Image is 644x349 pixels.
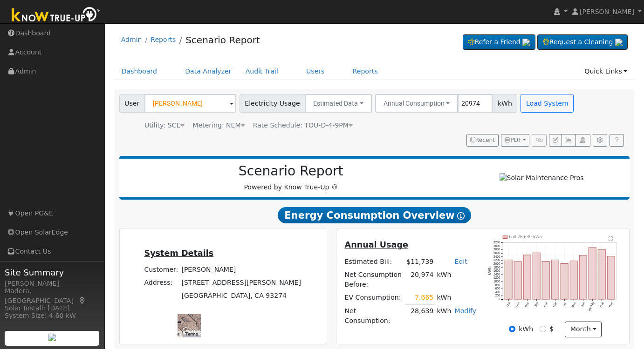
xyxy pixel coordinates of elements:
text: kWh [487,266,492,275]
label: $ [549,324,554,334]
rect: onclick="" [570,261,577,299]
span: kWh [492,94,517,113]
text: 2800 [493,248,500,251]
span: User [119,94,145,113]
td: Estimated Bill: [343,255,405,268]
rect: onclick="" [505,260,512,299]
div: Madera, [GEOGRAPHIC_DATA] [5,286,100,306]
td: kWh [435,304,453,327]
text: Jan [534,301,539,307]
button: Estimated Data [305,94,372,113]
button: Settings [593,134,607,147]
a: Users [299,63,332,80]
text: Aug [599,301,604,308]
span: PDF [505,137,521,143]
text: 1000 [493,280,500,283]
img: retrieve [522,39,530,46]
a: Reports [151,36,176,43]
td: 20,974 [405,268,435,291]
label: kWh [519,324,533,334]
input: Select a User [144,94,236,113]
span: Site Summary [5,266,100,279]
td: 28,639 [405,304,435,327]
text: 3000 [493,244,500,247]
rect: onclick="" [514,262,521,299]
input: kWh [509,326,515,332]
text: 2200 [493,258,500,262]
text: 200 [495,294,500,297]
text: 1800 [493,265,500,268]
td: kWh [435,291,453,304]
rect: onclick="" [561,263,568,299]
td: Address: [143,276,180,289]
div: [PERSON_NAME] [5,279,100,289]
text: Feb [543,301,548,307]
text: Sep [608,301,614,308]
i: Show Help [457,212,465,220]
td: $11,739 [405,255,435,268]
div: Utility: SCE [144,121,185,130]
span: [PERSON_NAME] [580,8,634,15]
text: 1200 [493,276,500,279]
td: Net Consumption: [343,304,405,327]
text: 600 [495,287,500,290]
a: Audit Trail [239,63,285,80]
text: 3200 [493,241,500,244]
td: EV Consumption: [343,291,405,304]
text: 2000 [493,262,500,265]
text: 0 [499,297,500,301]
rect: onclick="" [551,260,559,299]
text: 800 [495,283,500,286]
rect: onclick="" [533,253,540,299]
a: Modify [454,307,476,315]
button: month [565,322,602,337]
rect: onclick="" [607,256,615,299]
img: retrieve [48,334,56,341]
div: Solar Install: [DATE] [5,303,100,313]
a: Dashboard [115,63,164,80]
text: 1400 [493,272,500,275]
text: 400 [495,290,500,294]
button: Login As [575,134,590,147]
a: Request a Cleaning [537,34,628,50]
button: PDF [501,134,529,147]
a: Terms (opens in new tab) [185,331,198,336]
a: Scenario Report [185,34,260,46]
a: Help Link [610,134,624,147]
text: May [571,301,577,308]
td: Net Consumption Before: [343,268,405,291]
div: System Size: 4.60 kW [5,311,100,321]
td: [GEOGRAPHIC_DATA], CA 93274 [180,289,303,302]
text: Oct [506,302,511,307]
a: Quick Links [577,63,634,80]
span: Energy Consumption Overview [278,207,471,224]
a: Admin [121,36,142,43]
a: Open this area in Google Maps (opens a new window) [180,325,211,337]
rect: onclick="" [579,255,587,299]
rect: onclick="" [598,249,605,299]
button: Load System [521,94,574,113]
div: Powered by Know True-Up ® [124,163,458,192]
img: Solar Maintenance Pros [500,173,584,183]
text: Nov [515,301,521,308]
td: kWh [435,268,478,291]
div: Metering: NEM [192,121,245,130]
rect: onclick="" [589,248,596,299]
text: Dec [524,301,530,308]
button: Multi-Series Graph [562,134,576,147]
text: 1600 [493,269,500,272]
text: Mar [552,301,557,308]
span: Electricity Usage [240,94,305,113]
rect: onclick="" [523,255,531,299]
td: Customer: [143,263,180,276]
text: 2600 [493,251,500,255]
text: Jun [580,301,585,307]
input: $ [540,326,546,332]
u: Annual Usage [345,240,408,249]
button: Recent [466,134,499,147]
a: Map [78,297,87,304]
a: Data Analyzer [178,63,239,80]
text: Pull 28,639 kWh [509,235,542,239]
button: Annual Consumption [375,94,459,113]
span: Alias: None [253,121,353,129]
